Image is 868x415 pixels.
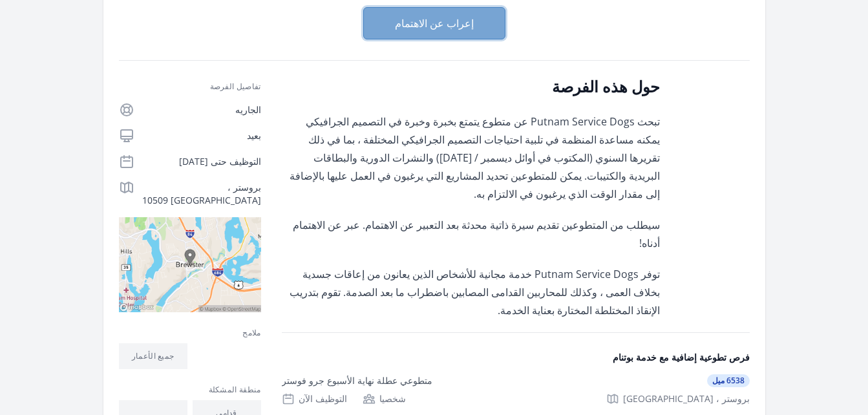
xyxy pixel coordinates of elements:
[119,328,261,338] h3: ملامح
[142,103,261,116] p: الجاريه
[282,351,750,364] h4: فرص تطوعية إضافية مع خدمة بوتنام
[623,392,750,405] span: بروستر ، [GEOGRAPHIC_DATA]
[299,392,347,405] font: التوظيف الآن
[363,7,505,39] button: إعراب عن الاهتمام
[142,129,261,142] p: بعيد
[282,76,660,97] h2: حول هذه الفرصة
[282,265,660,319] p: توفر Putnam Service Dogs خدمة مجانية للأشخاص الذين يعانون من إعاقات جسدية بخلاف العمى ، وكذلك للم...
[282,216,660,252] p: سيطلب من المتطوعين تقديم سيرة ذاتية محدثة بعد التعبير عن الاهتمام. عبر عن الاهتمام أدناه!
[707,374,750,387] span: 6538 ميل
[119,217,261,312] img: Map
[142,155,261,168] p: التوظيف حتى [DATE]
[282,112,660,203] p: تبحث Putnam Service Dogs عن متطوع يتمتع بخبرة وخبرة في التصميم الجرافيكي يمكنه مساعدة المنظمة في ...
[119,385,261,395] h3: منطقة المشكلة
[379,392,406,405] font: شخصيا
[119,343,187,369] li: جميع الأعمار
[119,81,261,92] h3: تفاصيل الفرصة
[282,374,432,387] div: متطوعي عطلة نهاية الأسبوع جرو فوستر
[142,181,261,207] p: بروستر ، [GEOGRAPHIC_DATA] 10509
